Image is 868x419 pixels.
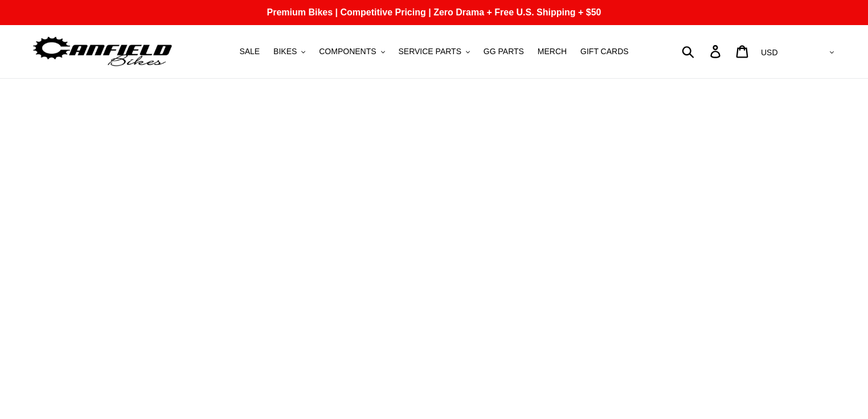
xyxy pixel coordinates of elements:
input: Search [688,39,717,64]
span: GIFT CARDS [580,47,629,56]
img: Canfield Bikes [31,34,174,70]
span: GG PARTS [484,47,524,56]
span: SERVICE PARTS [398,47,461,56]
span: COMPONENTS [319,47,376,56]
a: MERCH [532,44,572,59]
span: MERCH [538,47,567,56]
a: SALE [234,44,265,59]
button: BIKES [268,44,311,59]
button: COMPONENTS [313,44,390,59]
span: BIKES [273,47,297,56]
button: SERVICE PARTS [392,44,475,59]
a: GIFT CARDS [575,44,634,59]
span: SALE [239,47,260,56]
a: GG PARTS [478,44,530,59]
